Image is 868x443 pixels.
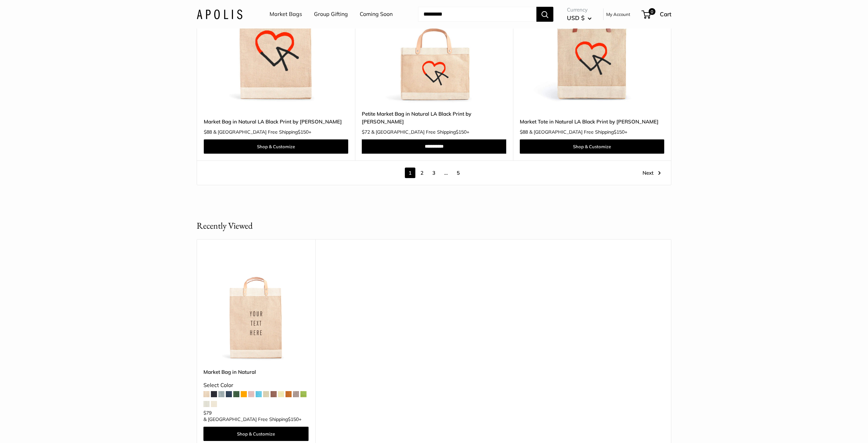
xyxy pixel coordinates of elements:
[429,168,439,178] a: 3
[520,129,528,135] span: $88
[440,168,452,178] span: …
[197,219,253,232] h2: Recently Viewed
[660,11,671,18] span: Cart
[567,14,585,21] span: USD $
[456,129,467,135] span: $150
[203,417,301,422] span: & [GEOGRAPHIC_DATA] Free Shipping +
[520,139,664,154] a: Shop & Customize
[453,168,463,178] a: 5
[203,427,309,441] a: Shop & Customize
[362,110,506,126] a: Petite Market Bag in Natural LA Black Print by [PERSON_NAME]
[314,9,348,19] a: Group Gifting
[197,9,242,19] img: Apolis
[298,129,309,135] span: $150
[606,10,630,18] a: My Account
[567,13,592,23] button: USD $
[643,168,661,178] a: Next
[362,129,370,135] span: $72
[536,7,553,22] button: Search
[418,7,536,22] input: Search...
[529,130,627,134] span: & [GEOGRAPHIC_DATA] Free Shipping +
[288,416,299,422] span: $150
[213,130,311,134] span: & [GEOGRAPHIC_DATA] Free Shipping +
[203,380,309,390] div: Select Color
[270,9,302,19] a: Market Bags
[649,8,655,15] span: 0
[405,168,415,178] span: 1
[360,9,393,19] a: Coming Soon
[642,9,671,20] a: 0 Cart
[520,118,664,126] a: Market Tote in Natural LA Black Print by [PERSON_NAME]
[203,410,212,416] span: $79
[614,129,625,135] span: $150
[203,256,309,361] img: Market Bag in Natural
[203,368,309,376] a: Market Bag in Natural
[567,5,592,15] span: Currency
[417,168,427,178] a: 2
[371,130,469,134] span: & [GEOGRAPHIC_DATA] Free Shipping +
[204,129,212,135] span: $88
[204,139,348,154] a: Shop & Customize
[204,118,348,126] a: Market Bag in Natural LA Black Print by [PERSON_NAME]
[203,256,309,361] a: Market Bag in NaturalMarket Bag in Natural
